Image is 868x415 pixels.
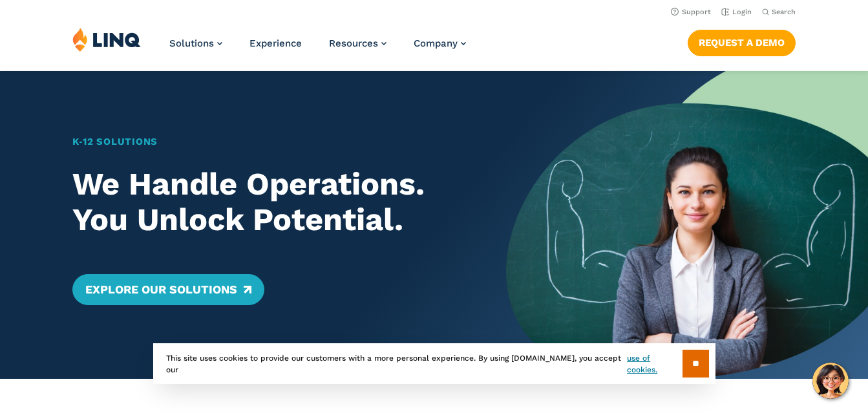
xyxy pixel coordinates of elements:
[627,352,682,376] a: use of cookies.
[721,8,752,16] a: Login
[688,27,796,56] nav: Button Navigation
[72,134,471,149] h1: K‑12 Solutions
[153,343,715,384] div: This site uses cookies to provide our customers with a more personal experience. By using [DOMAIN...
[169,27,466,70] nav: Primary Navigation
[249,37,302,49] a: Experience
[329,37,378,49] span: Resources
[414,37,458,49] span: Company
[506,71,868,379] img: Home Banner
[169,37,214,49] span: Solutions
[72,274,264,305] a: Explore Our Solutions
[72,166,471,239] h2: We Handle Operations. You Unlock Potential.
[414,37,466,49] a: Company
[812,363,849,399] button: Hello, have a question? Let’s chat.
[671,8,711,16] a: Support
[329,37,386,49] a: Resources
[72,27,141,52] img: LINQ | K‑12 Software
[169,37,222,49] a: Solutions
[762,7,796,17] button: Open Search Bar
[688,30,796,56] a: Request a Demo
[772,8,796,16] span: Search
